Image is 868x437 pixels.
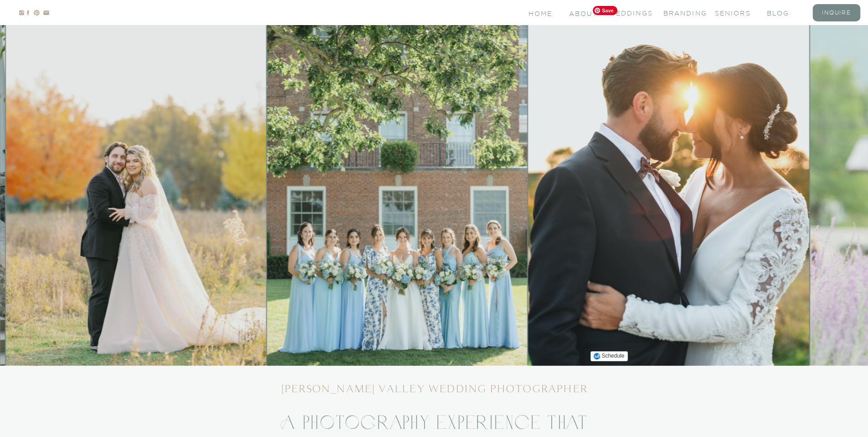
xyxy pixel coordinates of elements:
a: Home [529,9,554,17]
h1: [PERSON_NAME] valley wedding Photographer [265,383,605,400]
button: Schedule [591,351,628,361]
a: Weddings [608,9,645,16]
a: blog [767,9,803,16]
a: seniors [715,9,751,16]
span: Save [593,6,617,15]
span: Schedule [601,353,624,359]
a: inquire [818,9,855,16]
a: About [569,9,596,17]
a: branding [663,9,700,16]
